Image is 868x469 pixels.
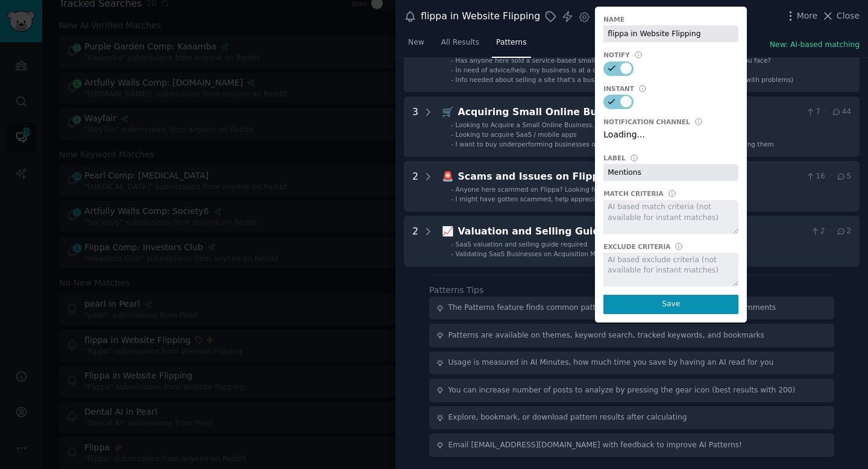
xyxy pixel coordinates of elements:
input: Name this search [603,25,738,42]
div: Usage is measured in AI Minutes, how much time you save by having an AI read for you [448,357,774,368]
button: New: AI-based matching [770,40,860,51]
div: Acquiring Small Online Businesses [458,105,801,120]
div: - [451,195,453,203]
div: - [451,130,453,139]
div: - [451,240,453,248]
div: 3 [412,40,418,84]
span: Patterns [496,37,526,48]
span: Looking to Acquire a Small Online Business. Seeking Advice or Leads [456,121,674,128]
span: Has anyone here sold a service-based small business (or client list)? What challenges did you face? [456,57,771,64]
div: Name [603,15,624,24]
a: Patterns [492,33,530,58]
div: Scams and Issues on Flippa [458,169,801,184]
span: More [797,10,818,22]
input: Label this search (optional) [603,164,738,181]
span: 5 [836,171,851,182]
div: Valuation and Selling Guides for SaaS [458,224,806,239]
div: Exclude Criteria [603,242,670,251]
label: Patterns Tips [429,285,483,295]
span: New [408,37,424,48]
div: 2 [412,169,418,203]
span: · [825,107,827,118]
span: All Results [441,37,479,48]
a: New [404,33,429,58]
span: 2 [810,226,825,237]
button: More [784,10,818,22]
div: 2 [412,224,418,258]
span: I want to buy underperforming businesses or partner with someone that needs help managing them [456,140,774,148]
span: · [829,226,832,237]
div: You can increase number of posts to analyze by pressing the gear icon (best results with 200) [448,385,796,396]
span: I might have gotten scammed, help appreciated... [456,195,615,203]
span: SaaS valuation and selling guide required [456,241,588,248]
div: Label [603,154,626,162]
span: 🛒 [442,106,454,118]
div: - [451,250,453,258]
span: 7 [805,107,820,118]
span: 🚨 [442,171,454,182]
span: 44 [831,107,851,118]
span: Validating SaaS Businesses on Acquisition Marketplaces: Tips and Strategies? [456,250,701,257]
div: Explore, bookmark, or download pattern results after calculating [448,412,687,423]
div: Email [EMAIL_ADDRESS][DOMAIN_NAME] with feedback to improve AI Patterns! [448,440,743,451]
span: Looking to acquire SaaS / mobile apps [456,131,577,138]
div: - [451,140,453,148]
div: Instant [603,84,634,93]
div: - [451,75,453,84]
div: - [451,121,453,129]
button: Save [603,295,738,314]
span: In need of advice/help. my business is at a dead end. [456,66,624,74]
div: Loading... [603,128,738,145]
span: Info needed about selling a site that's a business in itself (not mine, helping a close person wi... [456,76,794,83]
div: Match Criteria [603,189,663,198]
div: Notify [603,51,630,59]
span: 16 [805,171,825,182]
div: Patterns are available on themes, keyword search, tracked keywords, and bookmarks [448,330,764,341]
div: - [451,56,453,65]
div: flippa in Website Flipping [421,9,540,24]
span: · [829,171,832,182]
div: - [451,185,453,194]
span: 📈 [442,225,454,237]
span: Anyone here scammed on Flippa? Looking for others to file a joint lawsuit [456,186,689,193]
div: 3 [412,105,418,148]
button: Close [822,10,860,22]
span: Close [837,10,860,22]
div: Notification Channel [603,118,690,126]
a: All Results [437,33,483,58]
div: - [451,66,453,74]
div: The Patterns feature finds common patterns in large numbers of Reddit posts/comments [448,303,776,313]
span: 2 [836,226,851,237]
